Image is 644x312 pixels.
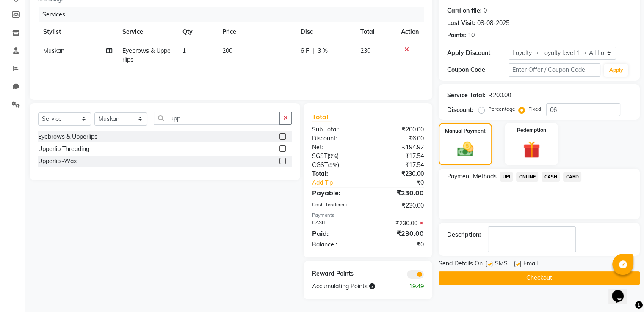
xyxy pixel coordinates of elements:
span: CARD [563,172,581,182]
div: Cash Tendered: [306,201,368,210]
label: Redemption [517,126,546,134]
div: Upperlip~Wax [38,157,77,166]
div: Service Total: [447,91,486,100]
div: ₹230.00 [368,228,430,238]
span: 1 [182,47,186,55]
button: Apply [604,64,628,77]
img: _gift.svg [518,139,545,160]
div: Balance : [306,240,368,249]
div: Services [39,7,430,22]
span: | [312,47,314,55]
input: Search or Scan [154,112,280,125]
div: Total: [306,170,368,178]
label: Manual Payment [445,127,486,135]
div: ₹194.92 [368,143,430,152]
div: Coupon Code [447,66,509,74]
th: Disc [296,22,355,41]
span: 200 [222,47,232,55]
div: Upperlip Threading [38,145,89,153]
span: Muskan [43,47,64,55]
div: Discount: [306,134,368,143]
div: Card on file: [447,6,482,15]
div: ₹230.00 [368,170,430,178]
a: Add Tip [306,178,378,187]
span: Payment Methods [447,172,497,181]
div: Last Visit: [447,19,475,27]
span: UPI [500,172,513,182]
span: 3 % [318,47,328,55]
div: 19.49 [399,282,430,291]
span: 230 [360,47,370,55]
div: Paid: [306,228,368,238]
iframe: chat widget [608,278,636,304]
th: Qty [177,22,218,41]
div: ₹17.54 [368,161,430,170]
th: Price [217,22,296,41]
span: SMS [495,259,508,270]
div: Discount: [447,106,473,115]
div: Sub Total: [306,125,368,134]
div: Payable: [306,188,368,198]
input: Enter Offer / Coupon Code [509,63,601,77]
div: Payments [312,212,424,219]
div: ₹200.00 [368,125,430,134]
span: ONLINE [516,172,538,182]
span: Send Details On [439,259,483,270]
div: ₹17.54 [368,152,430,161]
span: CASH [542,172,560,182]
div: Points: [447,31,466,40]
span: CGST [312,161,328,169]
th: Action [396,22,424,41]
th: Service [117,22,177,41]
div: ₹0 [368,240,430,249]
label: Fixed [528,105,541,113]
span: Email [523,259,538,270]
div: ₹6.00 [368,134,430,143]
div: Accumulating Points [306,282,399,291]
div: Description: [447,230,481,239]
div: 08-08-2025 [477,19,509,27]
th: Total [355,22,396,41]
div: Eyebrows & Upperlips [38,132,97,141]
div: ( ) [306,161,368,170]
button: Checkout [439,271,640,285]
span: 6 F [301,47,309,55]
div: ₹230.00 [368,201,430,210]
div: ( ) [306,152,368,161]
th: Stylist [38,22,117,41]
div: ₹230.00 [368,219,430,228]
label: Percentage [488,105,515,113]
div: 10 [468,31,475,40]
span: Total [312,112,332,121]
div: ₹0 [378,178,430,187]
div: ₹200.00 [489,91,511,100]
img: _cash.svg [452,140,478,159]
div: Apply Discount [447,49,509,57]
span: Eyebrows & Upperlips [122,47,171,63]
span: 9% [329,153,337,159]
div: Reward Points [306,269,368,279]
div: CASH [306,219,368,228]
span: SGST [312,152,327,160]
div: Net: [306,143,368,152]
span: 9% [329,161,337,168]
div: 0 [484,6,487,15]
div: ₹230.00 [368,188,430,198]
